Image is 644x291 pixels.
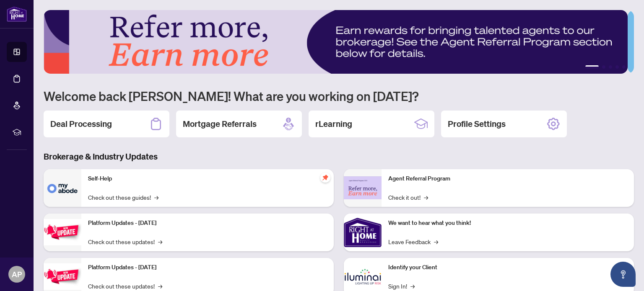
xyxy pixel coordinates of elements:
a: Check out these guides!→ [88,193,158,202]
button: 3 [609,65,612,69]
h3: Brokerage & Industry Updates [44,151,634,162]
p: Self-Help [88,174,327,183]
a: Sign In!→ [388,281,415,291]
p: Identify your Client [388,263,627,272]
a: Check it out!→ [388,193,428,202]
a: Check out these updates!→ [88,237,162,246]
img: Agent Referral Program [344,176,382,199]
h1: Welcome back [PERSON_NAME]! What are you working on [DATE]? [44,88,634,104]
button: 5 [622,65,626,69]
p: We want to hear what you think! [388,219,627,228]
p: Agent Referral Program [388,174,627,183]
button: 2 [602,65,605,69]
span: → [434,237,438,246]
p: Platform Updates - [DATE] [88,219,327,228]
span: → [158,237,162,246]
a: Leave Feedback→ [388,237,438,246]
img: Self-Help [44,169,81,207]
a: Check out these updates!→ [88,281,162,291]
button: 4 [615,65,619,69]
img: Platform Updates - July 21, 2025 [44,219,81,245]
span: → [410,281,415,291]
p: Platform Updates - [DATE] [88,263,327,272]
button: 1 [585,65,599,69]
img: Platform Updates - July 8, 2025 [44,263,81,290]
span: → [424,193,428,202]
img: We want to hear what you think! [344,214,382,251]
h2: Deal Processing [50,118,112,130]
span: AP [12,268,22,280]
button: Open asap [610,262,636,287]
span: → [154,193,158,202]
img: logo [7,6,27,22]
h2: Profile Settings [448,118,506,130]
h2: rLearning [315,118,352,130]
h2: Mortgage Referrals [183,118,257,130]
img: Slide 0 [44,10,628,74]
span: pushpin [320,173,330,183]
span: → [158,281,162,291]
